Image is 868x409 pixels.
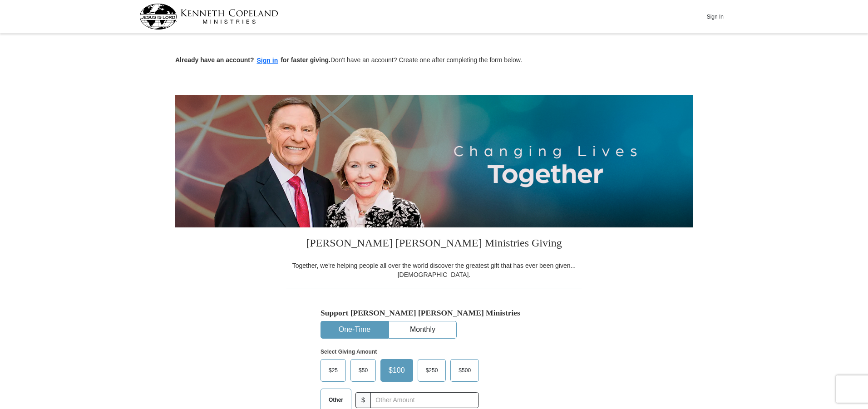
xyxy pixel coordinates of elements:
h3: [PERSON_NAME] [PERSON_NAME] Ministries Giving [286,227,582,261]
span: $ [355,392,371,408]
p: Don't have an account? Create one after completing the form below. [175,55,693,66]
input: Other Amount [370,392,479,408]
button: Sign in [254,55,281,66]
button: One-Time [321,321,388,338]
h5: Support [PERSON_NAME] [PERSON_NAME] Ministries [321,308,547,318]
strong: Already have an account? for faster giving. [175,56,330,64]
span: $500 [454,364,475,377]
strong: Select Giving Amount [321,349,377,355]
button: Sign In [701,10,729,24]
span: $50 [354,364,372,377]
button: Monthly [389,321,456,338]
img: kcm-header-logo.svg [139,4,278,30]
span: $100 [384,364,409,377]
span: $25 [324,364,342,377]
span: $250 [421,364,443,377]
span: Other [324,393,348,407]
div: Together, we're helping people all over the world discover the greatest gift that has ever been g... [286,261,582,279]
